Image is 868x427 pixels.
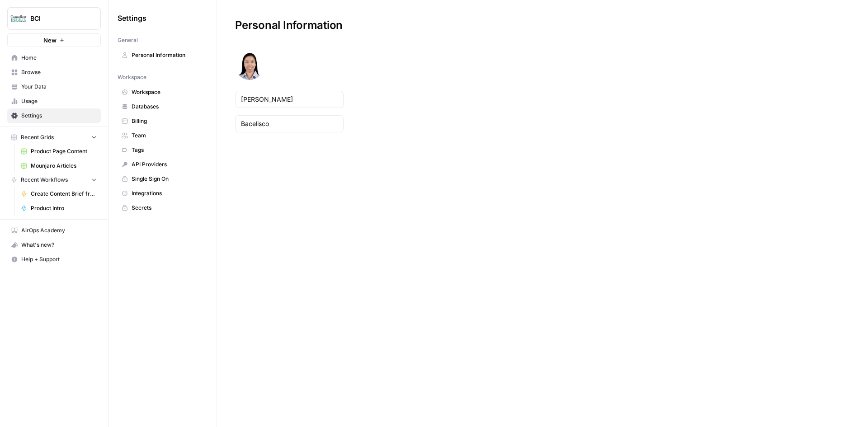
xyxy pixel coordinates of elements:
[7,223,101,238] a: AirOps Academy
[132,117,203,125] span: Billing
[8,238,100,252] div: What's new?
[132,204,203,212] span: Secrets
[21,68,97,76] span: Browse
[21,83,97,91] span: Your Data
[21,255,97,263] span: Help + Support
[7,131,101,144] button: Recent Grids
[7,94,101,108] a: Usage
[118,85,208,99] a: Workspace
[217,18,361,33] div: Personal Information
[132,160,203,169] span: API Providers
[21,54,97,62] span: Home
[118,13,146,23] span: Settings
[17,201,101,216] a: Product Intro
[7,80,101,94] a: Your Data
[31,204,97,212] span: Product Intro
[21,176,68,184] span: Recent Workflows
[118,99,208,114] a: Databases
[10,10,27,27] img: BCI Logo
[43,36,57,45] span: New
[7,65,101,80] a: Browse
[7,238,101,252] button: What's new?
[7,51,101,65] a: Home
[118,128,208,143] a: Team
[132,88,203,96] span: Workspace
[7,7,101,30] button: Workspace: BCI
[235,51,264,80] img: avatar
[118,36,138,44] span: General
[21,133,54,141] span: Recent Grids
[17,144,101,159] a: Product Page Content
[118,186,208,201] a: Integrations
[7,173,101,187] button: Recent Workflows
[31,147,97,155] span: Product Page Content
[132,131,203,140] span: Team
[30,14,85,23] span: BCI
[21,112,97,120] span: Settings
[31,190,97,198] span: Create Content Brief from Keyword - Mounjaro
[132,146,203,154] span: Tags
[118,172,208,186] a: Single Sign On
[7,108,101,123] a: Settings
[17,159,101,173] a: Mounjaro Articles
[118,201,208,215] a: Secrets
[118,48,208,62] a: Personal Information
[7,252,101,267] button: Help + Support
[132,175,203,183] span: Single Sign On
[118,143,208,157] a: Tags
[118,73,146,81] span: Workspace
[118,157,208,172] a: API Providers
[21,97,97,105] span: Usage
[7,33,101,47] button: New
[132,103,203,111] span: Databases
[17,187,101,201] a: Create Content Brief from Keyword - Mounjaro
[118,114,208,128] a: Billing
[132,51,203,59] span: Personal Information
[21,226,97,235] span: AirOps Academy
[132,189,203,197] span: Integrations
[31,162,97,170] span: Mounjaro Articles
